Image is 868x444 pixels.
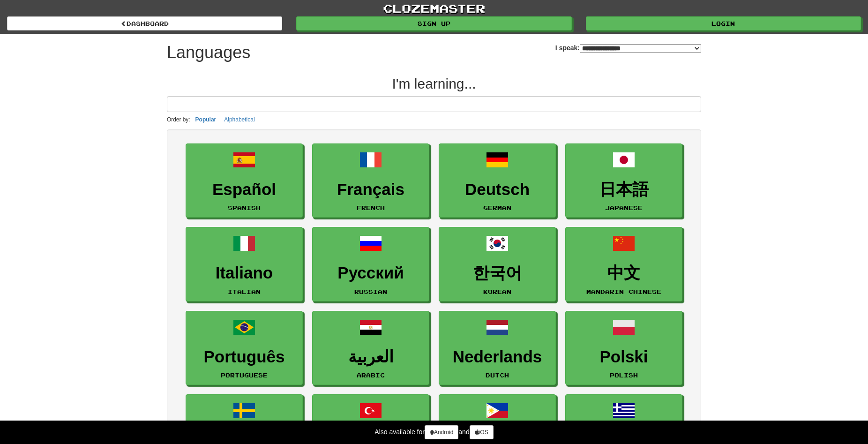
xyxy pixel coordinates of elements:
a: العربيةArabic [312,311,429,385]
a: dashboard [7,16,282,30]
h2: I'm learning... [167,76,701,91]
a: Android [425,425,458,439]
h3: Nederlands [444,348,551,366]
small: French [357,204,385,211]
h3: Русский [317,264,424,282]
small: Mandarin Chinese [586,288,661,295]
h3: Português [191,348,298,366]
small: Arabic [357,372,385,378]
a: iOS [470,425,494,439]
h3: العربية [317,348,424,366]
a: DeutschGerman [439,143,556,218]
a: Login [586,16,861,30]
a: FrançaisFrench [312,143,429,218]
small: Korean [483,288,511,295]
h3: 中文 [570,264,677,282]
h3: Deutsch [444,181,551,199]
a: Sign up [296,16,571,30]
h1: Languages [167,43,250,62]
a: 中文Mandarin Chinese [565,227,682,301]
small: German [483,204,511,211]
h3: 日本語 [570,181,677,199]
a: 日本語Japanese [565,143,682,218]
h3: 한국어 [444,264,551,282]
label: I speak: [555,43,701,53]
h3: Italiano [191,264,298,282]
h3: Français [317,181,424,199]
small: Japanese [605,204,643,211]
a: РусскийRussian [312,227,429,301]
button: Alphabetical [221,114,257,125]
small: Russian [354,288,387,295]
small: Portuguese [221,372,268,378]
a: PortuguêsPortuguese [186,311,303,385]
h3: Polski [570,348,677,366]
h3: Español [191,181,298,199]
small: Dutch [486,372,509,378]
select: I speak: [580,44,701,53]
button: Popular [193,114,219,125]
a: PolskiPolish [565,311,682,385]
a: 한국어Korean [439,227,556,301]
a: NederlandsDutch [439,311,556,385]
small: Italian [228,288,261,295]
small: Order by: [167,116,190,123]
a: EspañolSpanish [186,143,303,218]
small: Polish [610,372,638,378]
a: ItalianoItalian [186,227,303,301]
small: Spanish [228,204,261,211]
